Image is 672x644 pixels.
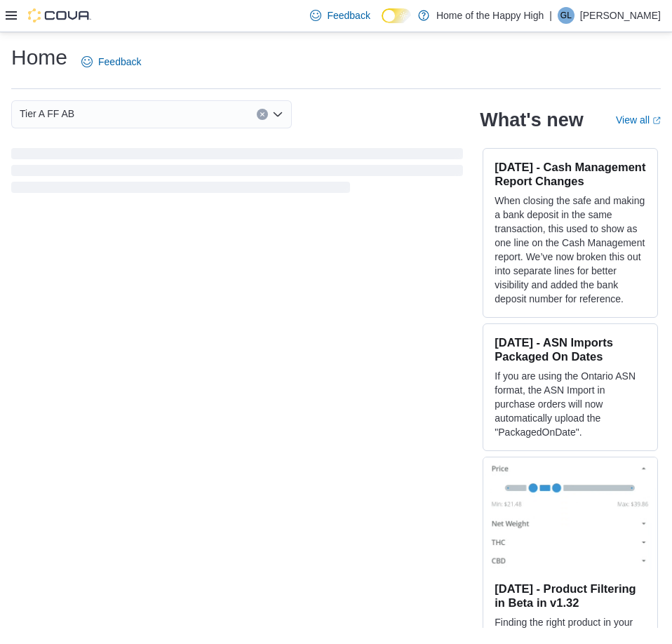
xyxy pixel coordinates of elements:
[11,43,67,72] h1: Home
[11,151,463,196] span: Loading
[495,335,646,363] h3: [DATE] - ASN Imports Packaged On Dates
[560,7,572,24] span: GL
[382,23,382,24] span: Dark Mode
[28,8,91,22] img: Cova
[20,105,74,122] span: Tier A FF AB
[272,109,283,120] button: Open list of options
[257,109,268,120] button: Clear input
[652,116,661,125] svg: External link
[327,8,370,22] span: Feedback
[495,369,646,439] p: If you are using the Ontario ASN format, the ASN Import in purchase orders will now automatically...
[76,48,147,76] a: Feedback
[558,7,574,24] div: Ghazi Lewis
[549,7,552,24] p: |
[98,55,141,69] span: Feedback
[382,8,411,23] input: Dark Mode
[436,7,544,24] p: Home of the Happy High
[495,160,646,188] h3: [DATE] - Cash Management Report Changes
[304,1,375,29] a: Feedback
[495,582,646,610] h3: [DATE] - Product Filtering in Beta in v1.32
[480,109,583,131] h2: What's new
[580,7,661,24] p: [PERSON_NAME]
[495,194,646,306] p: When closing the safe and making a bank deposit in the same transaction, this used to show as one...
[616,114,661,126] a: View allExternal link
